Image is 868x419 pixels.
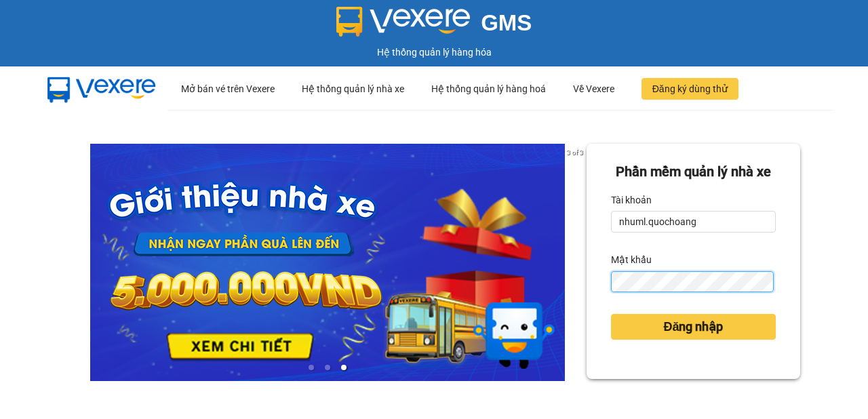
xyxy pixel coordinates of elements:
[68,144,87,381] button: previous slide / item
[34,66,170,111] img: mbUUG5Q.png
[341,365,347,370] li: slide item 3
[325,365,330,370] li: slide item 2
[302,67,404,111] div: Hệ thống quản lý nhà xe
[481,10,532,35] span: GMS
[3,45,865,60] div: Hệ thống quản lý hàng hóa
[663,317,723,336] span: Đăng nhập
[611,249,652,271] label: Mật khẩu
[652,81,728,96] span: Đăng ký dùng thử
[573,67,614,111] div: Về Vexere
[309,365,314,370] li: slide item 1
[611,211,776,233] input: Tài khoản
[611,314,776,340] button: Đăng nhập
[568,144,587,381] button: next slide / item
[431,67,546,111] div: Hệ thống quản lý hàng hoá
[611,161,776,182] div: Phần mềm quản lý nhà xe
[611,189,652,211] label: Tài khoản
[563,144,587,161] p: 3 of 3
[336,7,471,37] img: logo 2
[336,20,532,31] a: GMS
[611,271,774,292] input: Mật khẩu
[181,67,275,111] div: Mở bán vé trên Vexere
[642,78,738,100] button: Đăng ký dùng thử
